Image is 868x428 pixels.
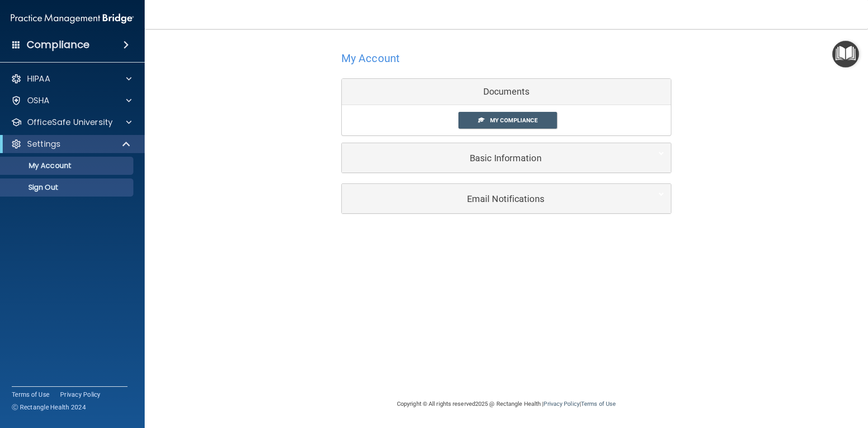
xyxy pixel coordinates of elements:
[832,41,859,67] button: Open Resource Center
[341,53,400,64] h4: My Account
[349,188,664,209] a: Email Notifications
[349,153,637,163] h5: Basic Information
[341,390,671,418] div: Copyright © All rights reserved 2025 @ Rectangle Health | |
[342,79,671,105] div: Documents
[349,194,637,204] h5: Email Notifications
[349,148,664,168] a: Basic Information
[543,400,579,407] a: Privacy Policy
[6,161,129,170] p: My Account
[712,364,857,400] iframe: Drift Widget Chat Controller
[11,73,132,84] a: HIPAA
[11,117,132,128] a: OfficeSafe University
[12,403,86,412] span: Ⓒ Rectangle Health 2024
[490,117,538,124] span: My Compliance
[27,95,50,106] p: OSHA
[27,38,90,51] h4: Compliance
[27,117,113,128] p: OfficeSafe University
[6,183,129,192] p: Sign Out
[12,390,49,399] a: Terms of Use
[27,139,61,149] p: Settings
[11,139,131,149] a: Settings
[581,400,616,407] a: Terms of Use
[27,73,50,84] p: HIPAA
[11,95,132,106] a: OSHA
[11,10,134,28] img: PMB logo
[60,390,101,399] a: Privacy Policy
